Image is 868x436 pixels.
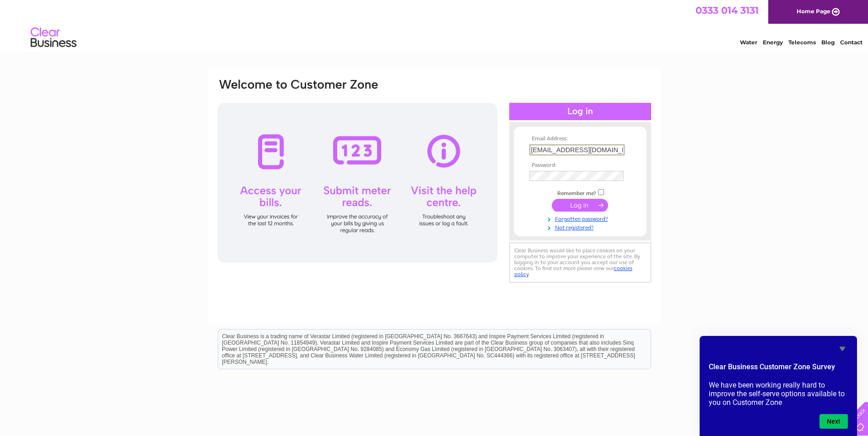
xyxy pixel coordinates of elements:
[819,414,848,429] button: Next question
[763,39,783,46] a: Energy
[709,362,848,377] h2: Clear Business Customer Zone Survey
[821,39,835,46] a: Blog
[709,343,848,429] div: Clear Business Customer Zone Survey
[529,223,633,231] a: Not registered?
[509,243,651,282] div: Clear Business would like to place cookies on your computer to improve your experience of the sit...
[514,265,632,277] a: cookies policy
[695,5,759,16] a: 0333 014 3131
[740,39,757,46] a: Water
[788,39,816,46] a: Telecoms
[218,5,651,44] div: Clear Business is a trading name of Verastar Limited (registered in [GEOGRAPHIC_DATA] No. 3667643...
[529,214,633,223] a: Forgotten password?
[527,188,633,197] td: Remember me?
[527,162,633,169] th: Password:
[837,343,848,354] button: Hide survey
[527,136,633,142] th: Email Address:
[30,24,77,52] img: logo.png
[840,39,863,46] a: Contact
[552,199,608,212] input: Submit
[709,381,848,407] p: We have been working really hard to improve the self-serve options available to you on Customer Zone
